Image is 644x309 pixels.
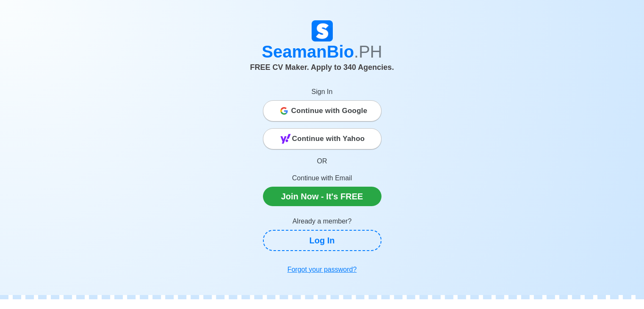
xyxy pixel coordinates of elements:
[263,128,381,149] button: Continue with Yahoo
[263,173,381,183] p: Continue with Email
[263,100,381,121] button: Continue with Google
[354,42,382,61] span: .PH
[291,102,368,119] span: Continue with Google
[263,156,381,166] p: OR
[263,87,381,97] p: Sign In
[312,20,333,41] img: Logo
[292,130,365,147] span: Continue with Yahoo
[250,63,394,72] span: FREE CV Maker. Apply to 340 Agencies.
[263,230,381,251] a: Log In
[263,261,381,278] a: Forgot your password?
[263,187,381,206] a: Join Now - It's FREE
[287,266,357,273] u: Forgot your password?
[263,216,381,226] p: Already a member?
[87,41,557,62] h1: SeamanBio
